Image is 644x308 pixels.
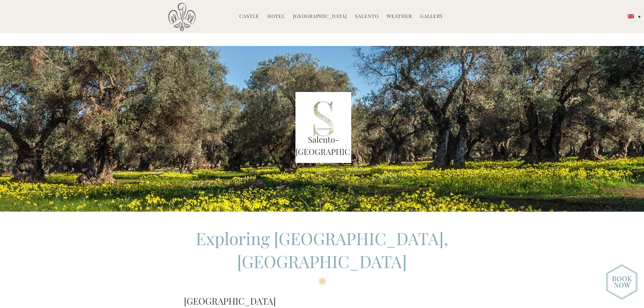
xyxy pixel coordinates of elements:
[628,14,634,18] img: English
[267,13,285,21] a: Hotel
[168,3,195,31] img: Castello di Ugento
[420,13,443,21] a: Gallery
[239,13,259,21] a: Castle
[387,13,412,21] a: Weather
[184,227,460,285] h2: Exploring [GEOGRAPHIC_DATA], [GEOGRAPHIC_DATA]
[184,294,460,308] h3: [GEOGRAPHIC_DATA]
[355,13,379,21] a: Salento
[293,13,347,21] a: [GEOGRAPHIC_DATA]
[295,92,352,163] img: S_Lett_green.png
[295,134,352,158] h3: Salento-[GEOGRAPHIC_DATA]
[606,264,637,300] img: new-booknow.png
